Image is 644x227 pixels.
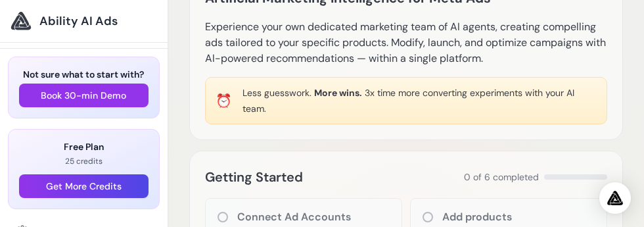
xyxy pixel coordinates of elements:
[205,19,607,66] p: Experience your own dedicated marketing team of AI agents, creating compelling ads tailored to yo...
[464,170,539,184] span: 0 of 6 completed
[39,12,118,30] span: Ability AI Ads
[237,209,391,225] h3: Connect Ad Accounts
[242,87,311,99] span: Less guesswork.
[216,91,232,110] div: ⏰
[314,87,362,99] span: More wins.
[242,87,574,114] span: 3x time more converting experiments with your AI team.
[19,174,149,198] button: Get More Credits
[442,209,571,225] h3: Add products
[19,156,149,166] p: 25 credits
[19,68,149,81] h3: Not sure what to start with?
[599,182,631,214] div: Open Intercom Messenger
[11,11,157,32] a: Ability AI Ads
[19,84,149,107] button: Book 30-min Demo
[205,166,303,188] h2: Getting Started
[19,140,149,153] h3: Free Plan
